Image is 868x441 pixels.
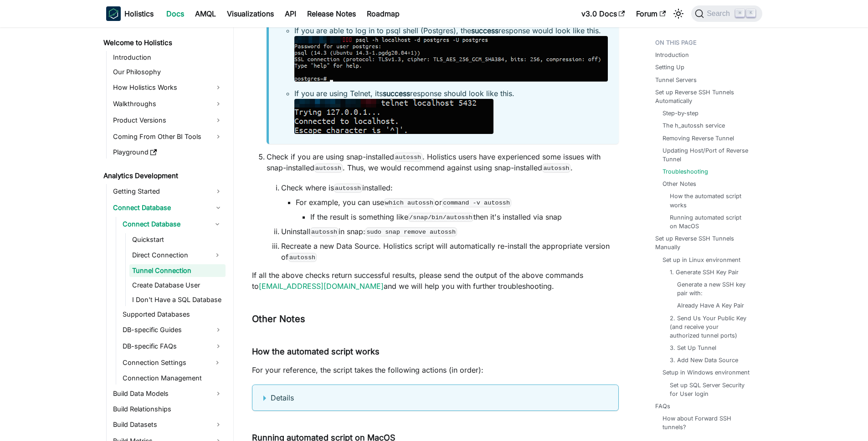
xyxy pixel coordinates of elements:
[129,293,226,306] a: I Don't Have a SQL Database
[110,97,226,111] a: Walkthroughs
[120,308,226,321] a: Supported Databases
[677,280,746,297] a: Generate a new SSH key pair with:
[281,226,619,237] li: Uninstall in snap:
[110,51,226,64] a: Introduction
[110,80,226,95] a: How Holistics Works
[670,381,750,398] a: Set up SQL Server Security for User login
[383,89,410,98] strong: success
[663,167,708,176] a: Troubleshooting
[670,213,750,231] a: Running automated script on MacOS
[106,6,154,21] a: HolisticsHolistics
[691,5,762,22] button: Search (Command+K)
[259,282,384,291] a: [EMAIL_ADDRESS][DOMAIN_NAME]
[294,25,608,84] li: If you are able to log in to psql shell (Postgres), the response would look like this.
[677,301,744,310] a: Already Have A Key Pair
[663,146,753,164] a: Updating Host/Port of Reverse Tunnel
[655,51,689,59] a: Introduction
[120,339,226,354] a: DB-specific FAQs
[124,8,154,19] b: Holistics
[129,279,226,292] a: Create Database User
[663,121,725,130] a: The h_autossh service
[221,6,279,21] a: Visualizations
[704,10,735,18] span: Search
[735,9,745,17] kbd: ⌘
[120,355,209,370] a: Connection Settings
[314,164,343,173] code: autossh
[120,323,226,337] a: DB-specific Guides
[310,227,339,236] code: autossh
[310,211,619,222] li: If the result is something like then it's installed via snap
[365,227,457,236] code: sudo snap remove autossh
[288,253,317,262] code: autossh
[384,198,435,207] code: which autossh
[361,6,405,21] a: Roadmap
[670,314,750,340] a: 2. Send Us Your Public Key (and receive your authorized tunnel ports)
[408,213,474,222] code: /snap/bin/autossh
[663,368,750,377] a: Setup in Windows environment
[655,76,697,84] a: Tunnel Servers
[263,392,607,403] summary: Details
[294,88,608,137] li: If you are using Telnet, its response should look like this.
[267,151,619,173] p: Check if you are using snap-installed . Holistics users have experienced some issues with snap-in...
[120,217,209,231] a: Connect Database
[97,27,234,441] nav: Docs sidebar
[110,417,226,432] a: Build Datasets
[101,36,226,49] a: Welcome to Holistics
[663,179,696,188] a: Other Notes
[101,169,226,182] a: Analytics Development
[190,6,221,21] a: AMQL
[129,248,209,262] a: Direct Connection
[655,88,757,105] a: Set up Reverse SSH Tunnels Automatically
[655,63,684,72] a: Setting Up
[631,6,671,21] a: Forum
[670,356,738,364] a: 3. Add New Data Source
[110,184,226,199] a: Getting Started
[281,182,619,222] li: Check where is installed:
[471,26,498,35] strong: success
[209,355,226,370] button: Expand sidebar category 'Connection Settings'
[110,146,226,159] a: Playground
[296,197,619,222] li: For example, you can use or
[442,198,511,207] code: command -v autossh
[671,6,686,21] button: Switch between dark and light mode (currently light mode)
[110,200,226,215] a: Connect Database
[252,313,619,325] h3: Other Notes
[655,402,670,410] a: FAQs
[542,164,570,173] code: autossh
[129,264,226,277] a: Tunnel Connection
[746,9,755,17] kbd: K
[394,153,422,162] code: autossh
[663,414,753,431] a: How about Forward SSH tunnels?
[106,6,121,21] img: Holistics
[120,372,226,385] a: Connection Management
[670,192,750,209] a: How the automated script works
[655,234,757,251] a: Set up Reverse SSH Tunnels Manually
[110,129,226,144] a: Coming From Other BI Tools
[129,233,226,246] a: Quickstart
[110,386,226,401] a: Build Data Models
[271,392,607,403] p: Details
[670,344,716,352] a: 3. Set Up Tunnel
[110,403,226,415] a: Build Relationships
[161,6,190,21] a: Docs
[663,256,740,264] a: Set up in Linux environment
[302,6,361,21] a: Release Notes
[670,268,739,277] a: 1. Generate SSH Key Pair
[252,270,619,292] p: If all the above checks return successful results, please send the output of the above commands t...
[663,134,734,143] a: Removing Reverse Tunnel
[663,109,699,118] a: Step-by-step
[110,113,226,128] a: Product Versions
[252,364,619,375] p: For your reference, the script takes the following actions (in order):
[576,6,631,21] a: v3.0 Docs
[334,184,362,193] code: autossh
[209,248,226,262] button: Expand sidebar category 'Direct Connection'
[281,241,619,262] li: Recreate a new Data Source. Holistics script will automatically re-install the appropriate versio...
[110,66,226,78] a: Our Philosophy
[209,217,226,231] button: Collapse sidebar category 'Connect Database'
[252,347,619,357] h4: How the automated script works
[279,6,302,21] a: API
